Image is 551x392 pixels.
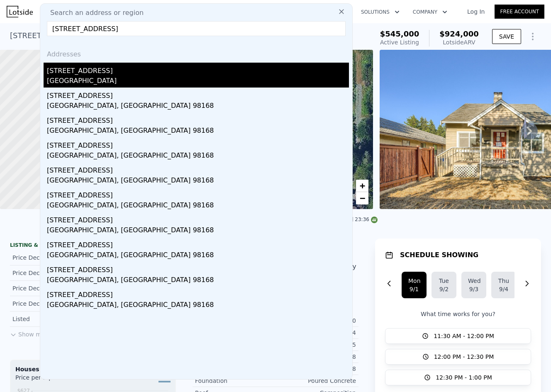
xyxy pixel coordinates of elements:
[47,187,349,200] div: [STREET_ADDRESS]
[47,225,349,237] div: [GEOGRAPHIC_DATA], [GEOGRAPHIC_DATA] 98168
[524,28,541,45] button: Show Options
[47,151,349,162] div: [GEOGRAPHIC_DATA], [GEOGRAPHIC_DATA] 98168
[402,272,427,298] button: Mon9/1
[380,39,419,46] span: Active Listing
[461,272,486,298] button: Wed9/3
[371,217,378,223] img: NWMLS Logo
[439,29,479,38] span: $924,000
[47,200,349,212] div: [GEOGRAPHIC_DATA], [GEOGRAPHIC_DATA] 98168
[439,38,479,46] div: Lotside ARV
[380,29,419,38] span: $545,000
[400,250,478,260] h1: SCHEDULE SHOWING
[47,88,349,101] div: [STREET_ADDRESS]
[385,310,531,318] p: What time works for you?
[47,275,349,287] div: [GEOGRAPHIC_DATA], [GEOGRAPHIC_DATA] 98168
[47,237,349,250] div: [STREET_ADDRESS]
[47,300,349,312] div: [GEOGRAPHIC_DATA], [GEOGRAPHIC_DATA] 98168
[491,272,516,298] button: Thu9/4
[47,250,349,262] div: [GEOGRAPHIC_DATA], [GEOGRAPHIC_DATA] 98168
[406,5,454,19] button: Company
[195,377,275,385] div: Foundation
[12,284,86,292] div: Price Decrease
[434,332,494,340] span: 11:30 AM - 12:00 PM
[360,180,365,191] span: +
[10,30,210,41] div: [STREET_ADDRESS] , [GEOGRAPHIC_DATA] , WA 98126
[10,327,73,338] button: Show more history
[385,370,531,385] button: 12:30 PM - 1:00 PM
[12,253,86,262] div: Price Decrease
[275,377,356,385] div: Poured Concrete
[356,192,368,205] a: Zoom out
[360,193,365,203] span: −
[354,5,406,19] button: Solutions
[47,175,349,187] div: [GEOGRAPHIC_DATA], [GEOGRAPHIC_DATA] 98168
[408,285,420,293] div: 9/1
[47,137,349,151] div: [STREET_ADDRESS]
[468,277,480,285] div: Wed
[498,285,510,293] div: 9/4
[432,272,456,298] button: Tue9/2
[47,287,349,300] div: [STREET_ADDRESS]
[385,349,531,365] button: 12:00 PM - 12:30 PM
[495,5,544,19] a: Free Account
[44,8,144,18] span: Search an address or region
[408,277,420,285] div: Mon
[47,21,346,36] input: Enter an address, city, region, neighborhood or zip code
[438,277,450,285] div: Tue
[47,212,349,225] div: [STREET_ADDRESS]
[12,299,86,308] div: Price Decrease
[47,112,349,126] div: [STREET_ADDRESS]
[492,29,521,44] button: SAVE
[47,162,349,175] div: [STREET_ADDRESS]
[15,373,93,387] div: Price per Square Foot
[498,277,510,285] div: Thu
[47,101,349,112] div: [GEOGRAPHIC_DATA], [GEOGRAPHIC_DATA] 98168
[47,262,349,275] div: [STREET_ADDRESS]
[356,180,368,192] a: Zoom in
[47,76,349,88] div: [GEOGRAPHIC_DATA]
[385,328,531,344] button: 11:30 AM - 12:00 PM
[47,126,349,137] div: [GEOGRAPHIC_DATA], [GEOGRAPHIC_DATA] 98168
[10,242,176,250] div: LISTING & SALE HISTORY
[468,285,480,293] div: 9/3
[12,269,86,277] div: Price Decrease
[436,373,492,382] span: 12:30 PM - 1:00 PM
[47,63,349,76] div: [STREET_ADDRESS]
[457,7,495,16] a: Log In
[44,43,349,63] div: Addresses
[434,353,494,361] span: 12:00 PM - 12:30 PM
[7,6,33,17] img: Lotside
[438,285,450,293] div: 9/2
[12,315,86,323] div: Listed
[15,365,171,373] div: Houses Median Sale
